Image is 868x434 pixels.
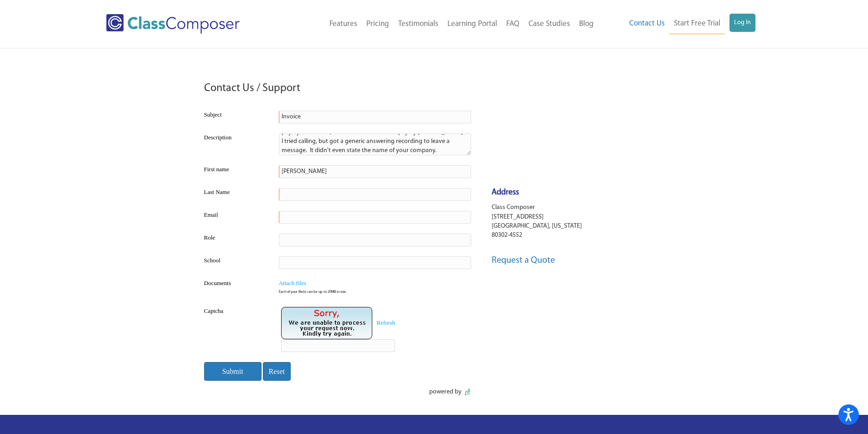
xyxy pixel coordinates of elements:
nav: Header Menu [598,14,755,34]
input: Reset [263,362,291,381]
td: Documents [202,274,267,302]
td: Subject [202,106,267,128]
img: showcaptcha [281,307,372,339]
td: Email [202,206,267,229]
a: Log In [729,14,755,32]
a: Blog [575,14,598,34]
span: powered by [429,388,462,397]
span: Each of your file(s) can be up to 20MB in size. [279,290,347,295]
h3: Contact Us / Support [204,81,300,97]
a: Contact Us [625,14,669,34]
td: Role [202,229,267,251]
td: Last Name [202,183,267,206]
td: First name [202,160,267,183]
a: Request a Quote [492,256,555,265]
input: Submit [204,362,262,381]
h4: Address [492,187,667,199]
a: FAQ [502,14,524,34]
a: Refresh [377,319,395,326]
a: Pricing [362,14,394,34]
img: portalLogo.de847024ebc0131731a3.png [464,388,471,396]
a: Learning Portal [443,14,502,34]
nav: Header Menu [277,14,598,34]
a: Start Free Trial [669,14,725,34]
a: Testimonials [394,14,443,34]
td: Captcha [202,302,270,357]
img: Class Composer [106,14,240,34]
td: School [202,251,267,274]
a: Case Studies [524,14,575,34]
a: Features [325,14,362,34]
p: Class Composer [STREET_ADDRESS] [GEOGRAPHIC_DATA], [US_STATE] 80302-4552 [492,203,667,240]
td: Description [202,128,267,160]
